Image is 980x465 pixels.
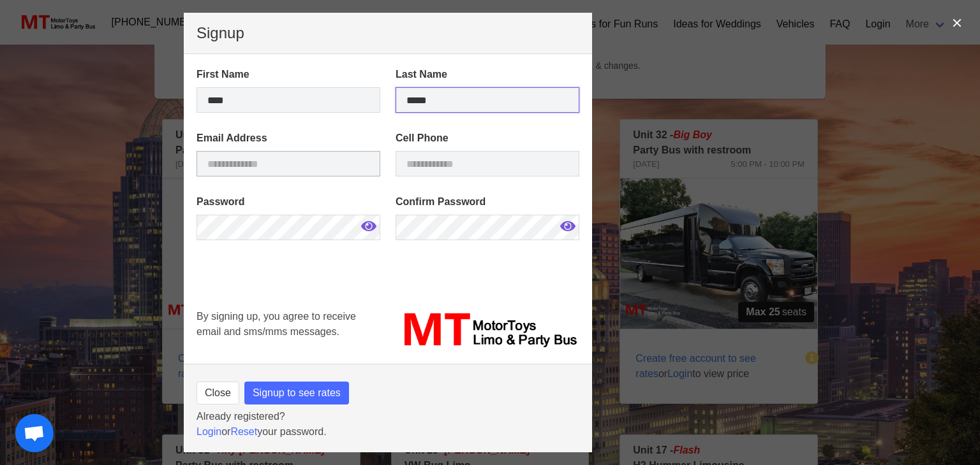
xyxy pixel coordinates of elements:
[189,301,388,359] div: By signing up, you agree to receive email and sms/mms messages.
[197,409,579,424] p: Already registered?
[197,131,380,146] label: Email Address
[244,382,349,404] button: Signup to see rates
[197,67,380,82] label: First Name
[230,426,257,437] a: Reset
[197,258,390,354] iframe: reCAPTCHA
[396,67,579,82] label: Last Name
[197,426,221,437] a: Login
[197,424,579,440] p: or your password.
[396,194,579,210] label: Confirm Password
[197,382,239,404] button: Close
[197,25,579,41] p: Signup
[396,309,579,351] img: MT_logo_name.png
[396,131,579,146] label: Cell Phone
[253,385,341,401] span: Signup to see rates
[15,414,54,452] div: Open chat
[197,194,380,210] label: Password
